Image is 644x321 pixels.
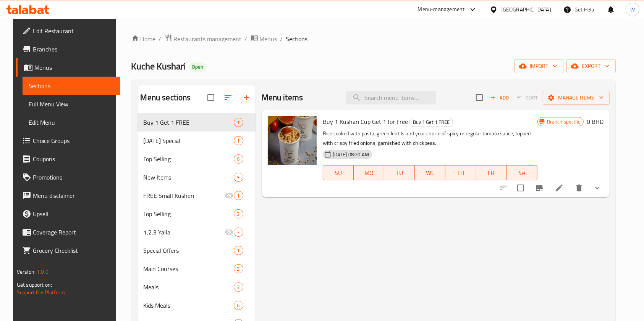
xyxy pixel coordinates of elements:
[630,5,635,14] span: W
[189,63,207,72] div: Open
[262,92,303,103] h2: Menu items
[131,34,156,43] a: Home
[573,61,610,71] span: export
[384,165,415,180] button: TU
[566,59,616,73] button: export
[138,113,256,132] div: Buy 1 Get 1 FREE1
[346,91,436,104] input: search
[16,168,121,186] a: Promotions
[260,34,277,43] span: Menus
[17,280,52,290] span: Get support on:
[479,167,504,178] span: FR
[144,209,234,218] span: Top Selling
[494,179,513,197] button: sort-choices
[268,116,317,165] img: Buy 1 Kushari Cup Get 1 for Free
[234,210,243,218] span: 3
[234,154,243,164] div: items
[16,40,121,58] a: Branches
[144,173,234,182] span: New Items
[357,167,381,178] span: MO
[354,165,384,180] button: MO
[513,180,529,196] span: Select to update
[234,119,243,126] span: 1
[512,92,543,104] span: Select section first
[16,150,121,168] a: Coupons
[234,284,243,291] span: 3
[234,174,243,181] span: 9
[234,136,243,145] div: items
[587,116,604,127] h6: 0 BHD
[144,246,234,255] span: Special Offers
[33,136,115,145] span: Choice Groups
[16,22,121,40] a: Edit Restaurant
[159,34,162,43] li: /
[521,61,557,71] span: import
[418,167,442,178] span: WE
[138,223,256,241] div: 1,2,3 Yalla3
[445,165,476,180] button: TH
[549,93,604,103] span: Manage items
[138,205,256,223] div: Top Selling3
[323,129,537,148] p: Rice cooked with pasta, green lentils and your choice of spicy or regular tomato sauce, topped wi...
[23,113,121,132] a: Edit Menu
[280,34,283,43] li: /
[29,81,115,90] span: Sections
[33,191,115,200] span: Menu disclaimer
[387,167,412,178] span: TU
[174,34,242,43] span: Restaurants management
[33,209,115,218] span: Upsell
[29,100,115,109] span: Full Menu View
[234,229,243,236] span: 3
[234,137,243,144] span: 1
[418,5,465,14] div: Menu-management
[138,260,256,278] div: Main Courses3
[16,205,121,223] a: Upsell
[203,90,219,106] span: Select all sections
[33,26,115,35] span: Edit Restaurant
[234,156,243,163] span: 6
[138,186,256,205] div: FREE Small Kusheri1
[144,301,234,310] span: Kids Meals
[570,179,588,197] button: delete
[489,93,510,102] span: Add
[234,265,243,273] span: 3
[138,241,256,260] div: Special Offers1
[144,118,234,127] div: Buy 1 Get 1 FREE
[138,296,256,315] div: Kids Meals6
[37,267,49,277] span: 1.0.0
[234,264,243,273] div: items
[234,247,243,254] span: 1
[144,191,225,200] span: FREE Small Kusheri
[234,228,243,237] div: items
[16,58,121,77] a: Menus
[507,165,537,180] button: SA
[448,167,473,178] span: TH
[234,302,243,309] span: 6
[33,173,115,182] span: Promotions
[234,282,243,292] div: items
[17,267,36,277] span: Version:
[326,167,351,178] span: SU
[138,168,256,186] div: New Items9
[323,116,408,127] span: Buy 1 Kushari Cup Get 1 for Free
[144,264,234,273] div: Main Courses
[487,92,512,104] button: Add
[593,183,602,193] svg: Show Choices
[234,301,243,310] div: items
[510,167,534,178] span: SA
[144,136,234,145] span: [DATE] Special
[544,118,583,125] span: Branch specific
[189,64,207,70] span: Open
[144,228,225,237] span: 1,2,3 Yalla
[286,34,308,43] span: Sections
[23,77,121,95] a: Sections
[16,186,121,205] a: Menu disclaimer
[144,282,234,292] div: Meals
[138,278,256,296] div: Meals3
[234,191,243,200] div: items
[17,287,65,297] a: Support.OpsPlatform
